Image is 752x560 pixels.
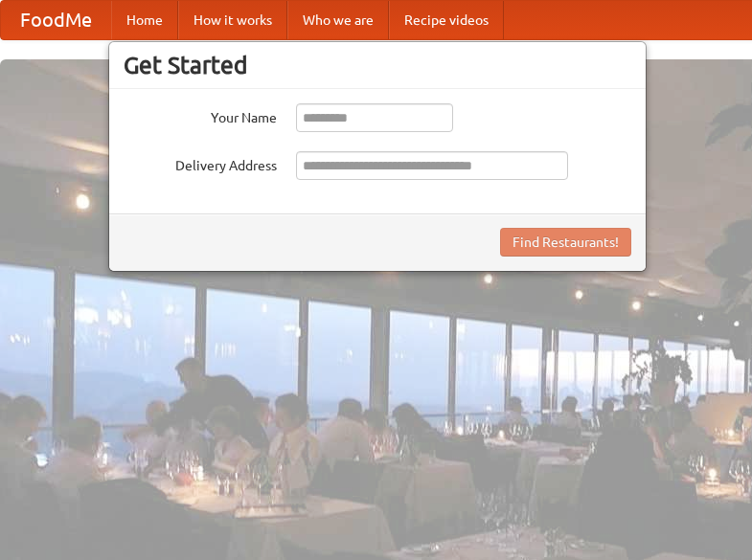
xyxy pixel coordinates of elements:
[111,1,178,39] a: Home
[178,1,287,39] a: How it works
[124,51,631,79] h3: Get Started
[124,103,277,127] label: Your Name
[1,1,111,39] a: FoodMe
[124,151,277,175] label: Delivery Address
[287,1,389,39] a: Who we are
[500,228,631,257] button: Find Restaurants!
[389,1,504,39] a: Recipe videos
